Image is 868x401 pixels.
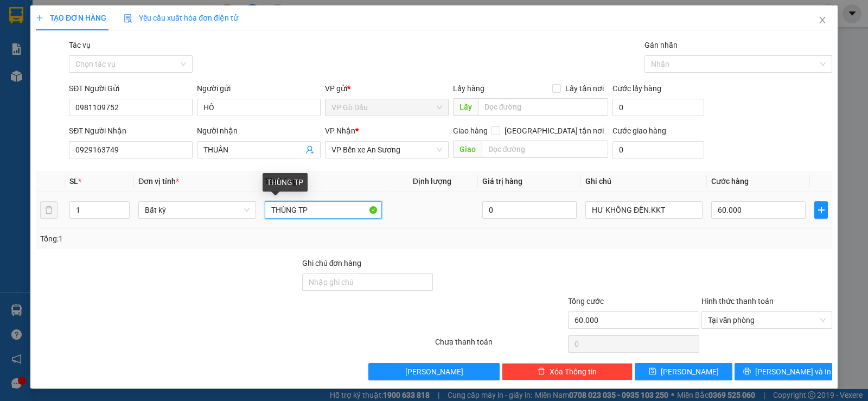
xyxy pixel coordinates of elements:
span: VP Bến xe An Sương [331,142,442,158]
span: VP Gò Dầu [331,99,442,116]
label: Cước giao hàng [612,126,666,135]
span: Lấy tận nơi [561,82,608,94]
input: VD: Bàn, Ghế [265,201,382,219]
input: Dọc đường [478,98,609,116]
input: Dọc đường [482,141,609,158]
span: Xóa Thông tin [550,366,597,378]
span: [PERSON_NAME] [405,366,463,378]
button: [PERSON_NAME] [368,363,499,380]
button: delete [40,201,58,219]
span: Định lượng [413,177,451,186]
span: [PERSON_NAME] [661,366,719,378]
span: user-add [305,145,314,154]
input: 0 [482,201,577,219]
div: SĐT Người Nhận [69,125,193,137]
label: Hình thức thanh toán [701,297,774,305]
span: Cước hàng [711,177,749,186]
label: Cước lấy hàng [612,84,661,93]
span: Yêu cầu xuất hóa đơn điện tử [124,14,238,22]
div: Người gửi [197,82,321,94]
input: Cước lấy hàng [612,99,704,116]
input: Ghi Chú [585,201,703,219]
div: THÙNG TP [263,173,308,192]
span: Tổng cước [568,297,604,305]
div: Tổng: 1 [40,233,336,245]
label: Ghi chú đơn hàng [302,259,362,268]
img: icon [124,14,132,23]
div: Chưa thanh toán [434,336,567,355]
span: Giá trị hàng [482,177,522,186]
label: Tác vụ [69,41,91,49]
input: Ghi chú đơn hàng [302,273,433,291]
button: printer[PERSON_NAME] và In [735,363,832,380]
span: [PERSON_NAME] và In [755,366,831,378]
button: save[PERSON_NAME] [635,363,732,380]
span: delete [538,367,545,376]
span: Lấy [453,98,478,116]
span: printer [743,367,751,376]
span: VP Nhận [325,126,355,135]
button: plus [814,201,828,219]
div: VP gửi [325,82,449,94]
button: Close [807,5,838,36]
span: Bất kỳ [145,202,249,218]
label: Gán nhãn [644,41,678,49]
div: Người nhận [197,125,321,137]
span: Đơn vị tính [138,177,179,186]
button: deleteXóa Thông tin [502,363,633,380]
span: Giao hàng [453,126,488,135]
span: plus [36,14,43,22]
th: Ghi chú [581,171,707,192]
span: save [649,367,656,376]
div: SĐT Người Gửi [69,82,193,94]
span: TẠO ĐƠN HÀNG [36,14,106,22]
input: Cước giao hàng [612,141,704,158]
span: close [818,16,827,24]
span: Giao [453,141,482,158]
span: plus [815,206,827,214]
span: Lấy hàng [453,84,484,93]
span: SL [69,177,78,186]
span: Tại văn phòng [708,312,826,328]
span: [GEOGRAPHIC_DATA] tận nơi [500,125,608,137]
